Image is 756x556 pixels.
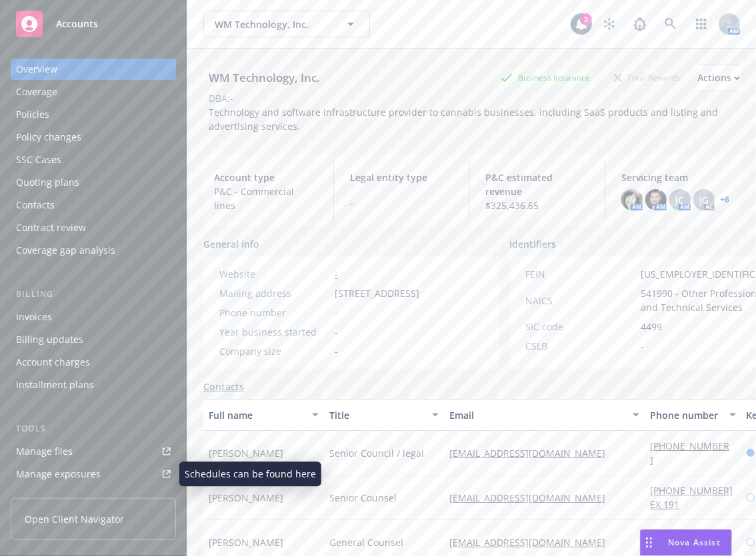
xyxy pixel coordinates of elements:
[526,339,636,353] div: CSLB
[641,339,645,353] span: -
[203,69,325,87] div: WM Technology, Inc.
[215,17,330,31] span: WM Technology, Inc.
[526,267,636,281] div: FEIN
[16,329,83,350] div: Billing updates
[335,344,338,358] span: -
[11,127,176,148] a: Policy changes
[444,399,645,431] button: Email
[16,149,61,170] div: SSC Cases
[697,65,740,91] button: Actions
[650,529,733,555] a: [PHONE_NUMBER] Ex231
[16,306,52,328] div: Invoices
[668,537,721,548] span: Nova Assist
[214,184,317,212] span: P&C - Commercial lines
[209,408,304,422] div: Full name
[699,193,709,207] span: JG
[494,69,597,86] div: Business Insurance
[203,380,244,394] a: Contacts
[329,535,403,549] span: General Counsel
[11,463,176,485] a: Manage exposures
[16,463,101,485] div: Manage exposures
[11,217,176,238] a: Contract review
[16,59,57,80] div: Overview
[650,439,729,466] a: [PHONE_NUMBER]
[621,189,643,210] img: photo
[335,306,338,320] span: -
[209,491,283,505] span: [PERSON_NAME]
[11,486,176,507] a: Manage certificates
[449,491,616,504] a: [EMAIL_ADDRESS][DOMAIN_NAME]
[607,69,687,86] div: Total Rewards
[219,286,329,300] div: Mailing address
[16,104,49,125] div: Policies
[16,217,86,238] div: Contract review
[56,19,98,29] span: Accounts
[324,399,445,431] button: Title
[329,491,397,505] span: Senior Counsel
[335,286,419,300] span: [STREET_ADDRESS]
[219,267,329,281] div: Website
[209,106,721,133] span: Technology and software infrastructure provider to cannabis businesses, including SaaS products a...
[11,352,176,373] a: Account charges
[209,535,283,549] span: [PERSON_NAME]
[449,408,625,422] div: Email
[645,189,667,210] img: photo
[350,170,453,184] span: Legal entity type
[16,240,115,261] div: Coverage gap analysis
[720,196,729,204] a: +6
[209,446,283,460] span: [PERSON_NAME]
[641,530,657,555] div: Drag to move
[485,198,589,212] span: $325,436.65
[11,374,176,396] a: Installment plans
[203,237,259,251] span: General info
[209,91,233,105] div: DBA: -
[449,447,616,459] a: [EMAIL_ADDRESS][DOMAIN_NAME]
[16,172,79,193] div: Quoting plans
[657,11,684,37] a: Search
[11,81,176,103] a: Coverage
[16,486,103,507] div: Manage certificates
[580,13,592,25] div: 3
[214,170,317,184] span: Account type
[627,11,653,37] a: Report a Bug
[676,193,685,207] span: JC
[11,149,176,170] a: SSC Cases
[11,240,176,261] a: Coverage gap analysis
[688,11,715,37] a: Switch app
[510,237,557,251] span: Identifiers
[219,306,329,320] div: Phone number
[329,446,424,460] span: Senior Council / legal
[11,329,176,350] a: Billing updates
[16,194,55,216] div: Contacts
[350,196,453,210] span: -
[641,320,663,334] span: 4499
[645,399,741,431] button: Phone number
[329,408,425,422] div: Title
[485,170,589,198] span: P&C estimated revenue
[11,59,176,80] a: Overview
[16,441,73,462] div: Manage files
[219,325,329,339] div: Year business started
[11,194,176,216] a: Contacts
[650,408,721,422] div: Phone number
[335,325,338,339] span: -
[16,81,57,103] div: Coverage
[449,536,616,549] a: [EMAIL_ADDRESS][DOMAIN_NAME]
[596,11,623,37] a: Stop snowing
[11,288,176,301] div: Billing
[335,268,338,280] a: -
[640,529,732,556] button: Nova Assist
[621,170,729,184] span: Servicing team
[11,5,176,43] a: Accounts
[697,65,740,91] div: Actions
[16,352,90,373] div: Account charges
[16,374,94,396] div: Installment plans
[526,294,636,308] div: NAICS
[650,484,733,511] a: [PHONE_NUMBER] EX 191
[203,399,324,431] button: Full name
[11,422,176,435] div: Tools
[526,320,636,334] div: SIC code
[16,127,81,148] div: Policy changes
[25,512,124,526] span: Open Client Navigator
